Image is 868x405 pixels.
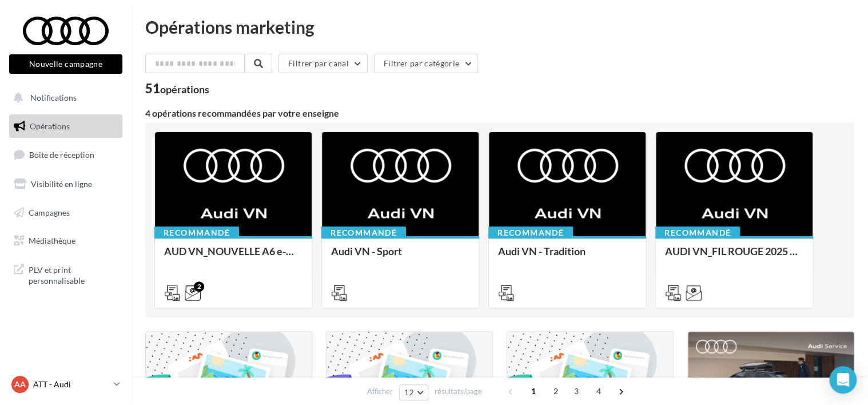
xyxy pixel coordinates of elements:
[7,257,125,291] a: PLV et print personnalisable
[7,201,125,225] a: Campagnes
[498,245,636,268] div: Audi VN - Tradition
[404,388,414,397] span: 12
[829,366,857,394] div: Open Intercom Messenger
[590,382,608,400] span: 4
[524,382,543,400] span: 1
[9,54,122,74] button: Nouvelle campagne
[29,262,118,287] span: PLV et print personnalisable
[374,54,478,73] button: Filtrer par catégorie
[7,86,120,110] button: Notifications
[435,386,482,397] span: résultats/page
[278,54,368,73] button: Filtrer par canal
[665,245,803,268] div: AUDI VN_FIL ROUGE 2025 - A1, Q2, Q3, Q5 et Q4 e-tron
[145,82,209,95] div: 51
[14,379,26,390] span: AA
[31,179,92,189] span: Visibilité en ligne
[331,245,469,268] div: Audi VN - Sport
[33,379,109,390] p: ATT - Audi
[321,227,406,239] div: Recommandé
[399,384,428,400] button: 12
[7,229,125,253] a: Médiathèque
[29,236,75,245] span: Médiathèque
[30,121,70,131] span: Opérations
[29,150,94,160] span: Boîte de réception
[145,109,854,118] div: 4 opérations recommandées par votre enseigne
[7,142,125,167] a: Boîte de réception
[164,245,302,268] div: AUD VN_NOUVELLE A6 e-tron
[655,227,740,239] div: Recommandé
[7,114,125,138] a: Opérations
[547,382,565,400] span: 2
[145,18,854,35] div: Opérations marketing
[29,207,70,217] span: Campagnes
[7,172,125,196] a: Visibilité en ligne
[154,227,239,239] div: Recommandé
[194,281,204,292] div: 2
[30,93,77,102] span: Notifications
[567,382,586,400] span: 3
[367,386,393,397] span: Afficher
[9,374,122,395] a: AA ATT - Audi
[160,84,209,94] div: opérations
[488,227,573,239] div: Recommandé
